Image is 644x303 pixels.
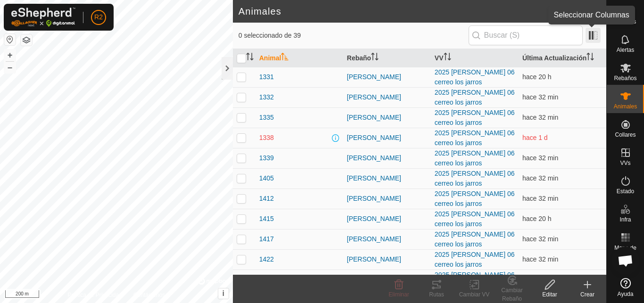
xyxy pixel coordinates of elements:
div: Crear [569,290,606,299]
span: 1332 [259,92,274,102]
div: [PERSON_NAME] [347,72,427,82]
span: Collares [615,132,636,138]
span: i [223,289,224,297]
span: 1417 [259,234,274,244]
span: 1405 [259,173,274,183]
p-sorticon: Activar para ordenar [246,54,254,62]
th: Última Actualización [519,49,606,67]
th: VV [431,49,519,67]
span: 1331 [259,72,274,82]
a: 2025 [PERSON_NAME] 06 cerreo los jarros [435,68,515,86]
span: 1412 [259,194,274,204]
th: Animal [256,49,343,67]
a: 2025 [PERSON_NAME] 06 cerreo los jarros [435,149,515,167]
span: 0 seleccionado de 39 [239,31,469,41]
span: 1415 [259,214,274,224]
div: [PERSON_NAME] [347,113,427,123]
span: 39 [586,4,597,18]
div: [PERSON_NAME] [347,173,427,183]
span: 1335 [259,113,274,123]
button: Capas del Mapa [21,34,32,46]
a: 2025 [PERSON_NAME] 06 cerreo los jarros [435,190,515,207]
a: 2025 [PERSON_NAME] 06 cerreo los jarros [435,210,515,228]
a: 2025 [PERSON_NAME] 06 cerreo los jarros [435,230,515,248]
button: Restablecer Mapa [4,34,16,45]
h2: Animales [239,6,586,17]
span: 1339 [259,153,274,163]
input: Buscar (S) [469,25,583,45]
span: 10 oct 2025, 21:35 [522,114,558,121]
span: 10 oct 2025, 21:35 [522,154,558,162]
span: Estado [617,188,634,194]
a: 2025 [PERSON_NAME] 06 cerreo los jarros [435,89,515,106]
div: [PERSON_NAME] [347,194,427,204]
a: 2025 [PERSON_NAME] 06 cerreo los jarros [435,109,515,126]
a: 2025 [PERSON_NAME] 06 cerreo los jarros [435,129,515,147]
p-sorticon: Activar para ordenar [371,54,379,62]
button: i [218,288,229,299]
div: Chat abierto [611,246,640,275]
button: – [4,62,16,73]
div: Cambiar VV [455,290,493,299]
div: [PERSON_NAME] [347,92,427,102]
p-sorticon: Activar para ordenar [586,54,594,62]
div: Rutas [418,290,455,299]
img: Logo Gallagher [11,8,75,27]
span: Infra [619,217,631,222]
p-sorticon: Activar para ordenar [444,54,451,62]
div: Editar [531,290,569,299]
span: 1338 [259,133,274,143]
span: Eliminar [388,291,409,298]
div: Cambiar Rebaño [493,286,531,303]
span: 10 oct 2025, 21:35 [522,195,558,202]
span: R2 [94,12,103,22]
span: Horarios [615,19,636,25]
span: Alertas [617,47,634,53]
span: 10 oct 2025, 1:35 [522,73,552,81]
span: 10 oct 2025, 21:35 [522,174,558,182]
p-sorticon: Activar para ordenar [281,54,289,62]
a: 2025 [PERSON_NAME] 06 cerreo los jarros [435,271,515,288]
div: [PERSON_NAME] [347,133,427,143]
span: 1422 [259,254,274,264]
th: Rebaño [343,49,431,67]
span: Mapa de Calor [609,245,642,256]
span: 10 oct 2025, 21:35 [522,93,558,101]
div: [PERSON_NAME] [347,153,427,163]
a: Ayuda [607,274,644,301]
a: 2025 [PERSON_NAME] 06 cerreo los jarros [435,251,515,268]
button: + [4,49,16,61]
a: Contáctenos [133,291,165,299]
span: 9 oct 2025, 18:35 [522,134,548,141]
a: Política de Privacidad [67,291,122,299]
div: [PERSON_NAME] [347,254,427,264]
div: [PERSON_NAME] [347,234,427,244]
span: Rebaños [614,75,636,81]
span: 10 oct 2025, 1:35 [522,215,552,222]
a: 2025 [PERSON_NAME] 06 cerreo los jarros [435,170,515,187]
span: Animales [614,104,637,109]
span: 10 oct 2025, 21:35 [522,235,558,243]
div: [PERSON_NAME] [347,214,427,224]
span: VVs [620,160,630,166]
span: Ayuda [618,291,634,297]
span: 10 oct 2025, 21:35 [522,255,558,263]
